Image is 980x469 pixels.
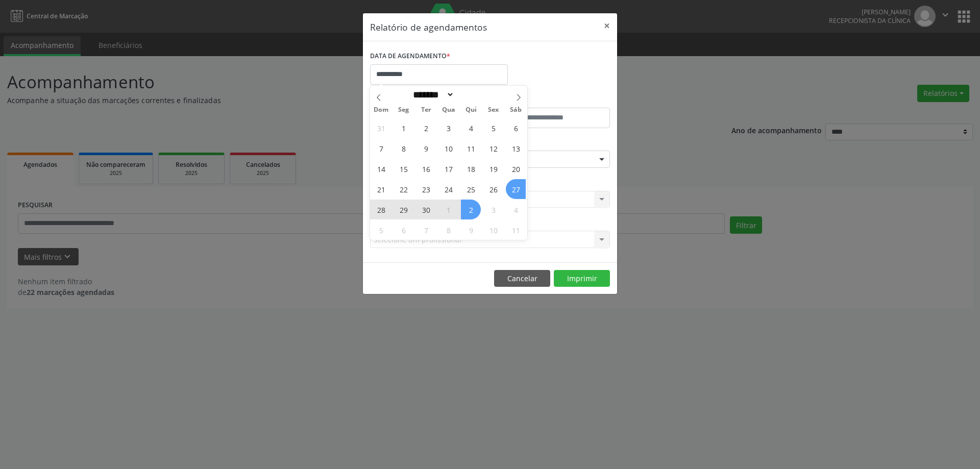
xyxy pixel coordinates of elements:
[438,200,458,219] span: Outubro 1, 2025
[506,200,526,219] span: Outubro 4, 2025
[394,200,413,219] span: Setembro 29, 2025
[506,118,526,138] span: Setembro 6, 2025
[409,89,454,100] select: Month
[393,107,415,113] span: Seg
[394,159,413,179] span: Setembro 15, 2025
[506,138,526,158] span: Setembro 13, 2025
[438,138,458,158] span: Setembro 10, 2025
[371,200,391,219] span: Setembro 28, 2025
[416,138,436,158] span: Setembro 9, 2025
[460,107,482,113] span: Qui
[554,270,610,287] button: Imprimir
[394,118,413,138] span: Setembro 1, 2025
[461,200,481,219] span: Outubro 2, 2025
[483,138,503,158] span: Setembro 12, 2025
[438,118,458,138] span: Setembro 3, 2025
[506,179,526,199] span: Setembro 27, 2025
[416,179,436,199] span: Setembro 23, 2025
[370,20,487,34] h5: Relatório de agendamentos
[493,92,610,108] label: ATÉ
[371,138,391,158] span: Setembro 7, 2025
[461,138,481,158] span: Setembro 11, 2025
[438,220,458,240] span: Outubro 8, 2025
[416,220,436,240] span: Outubro 7, 2025
[437,107,460,113] span: Qua
[506,159,526,179] span: Setembro 20, 2025
[370,48,450,64] label: DATA DE AGENDAMENTO
[483,159,503,179] span: Setembro 19, 2025
[494,270,550,287] button: Cancelar
[416,159,436,179] span: Setembro 16, 2025
[461,220,481,240] span: Outubro 9, 2025
[483,118,503,138] span: Setembro 5, 2025
[483,200,503,219] span: Outubro 3, 2025
[394,138,413,158] span: Setembro 8, 2025
[371,179,391,199] span: Setembro 21, 2025
[371,159,391,179] span: Setembro 14, 2025
[370,107,393,113] span: Dom
[461,159,481,179] span: Setembro 18, 2025
[438,159,458,179] span: Setembro 17, 2025
[461,179,481,199] span: Setembro 25, 2025
[394,179,413,199] span: Setembro 22, 2025
[371,220,391,240] span: Outubro 5, 2025
[483,220,503,240] span: Outubro 10, 2025
[505,107,527,113] span: Sáb
[394,220,413,240] span: Outubro 6, 2025
[597,13,617,38] button: Close
[483,179,503,199] span: Setembro 26, 2025
[461,118,481,138] span: Setembro 4, 2025
[416,118,436,138] span: Setembro 2, 2025
[415,107,437,113] span: Ter
[506,220,526,240] span: Outubro 11, 2025
[371,118,391,138] span: Agosto 31, 2025
[438,179,458,199] span: Setembro 24, 2025
[454,89,488,100] input: Year
[416,200,436,219] span: Setembro 30, 2025
[482,107,505,113] span: Sex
